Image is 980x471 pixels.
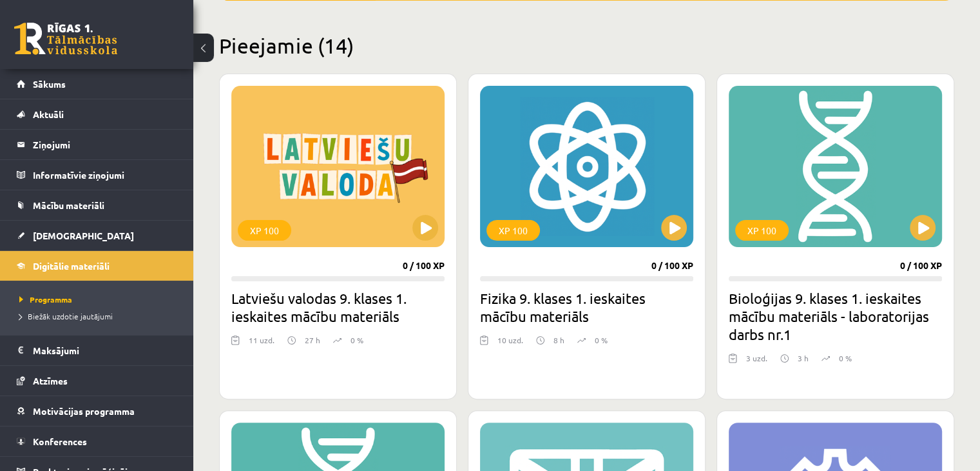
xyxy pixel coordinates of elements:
a: Biežāk uzdotie jautājumi [19,310,180,322]
div: XP 100 [486,220,540,241]
a: Digitālie materiāli [17,251,177,281]
p: 0 % [351,334,363,346]
h2: Pieejamie (14) [219,33,954,58]
span: Sākums [33,78,66,90]
p: 0 % [595,334,608,346]
p: 3 h [798,352,809,364]
a: Sākums [17,69,177,99]
legend: Ziņojumi [33,130,177,159]
a: Rīgas 1. Tālmācības vidusskola [14,23,117,55]
a: Konferences [17,426,177,456]
div: XP 100 [735,220,789,241]
p: 8 h [553,334,564,346]
p: 0 % [839,352,852,364]
div: 3 uzd. [746,352,767,372]
h2: Bioloģijas 9. klases 1. ieskaites mācību materiāls - laboratorijas darbs nr.1 [729,289,942,343]
div: 10 uzd. [497,334,523,354]
span: [DEMOGRAPHIC_DATA] [33,230,134,241]
a: [DEMOGRAPHIC_DATA] [17,221,177,250]
span: Digitālie materiāli [33,260,110,272]
span: Aktuāli [33,108,64,120]
a: Ziņojumi [17,130,177,159]
span: Atzīmes [33,375,68,386]
a: Atzīmes [17,366,177,396]
legend: Informatīvie ziņojumi [33,160,177,190]
a: Motivācijas programma [17,396,177,426]
a: Maksājumi [17,336,177,365]
h2: Fizika 9. klases 1. ieskaites mācību materiāls [480,289,693,325]
span: Motivācijas programma [33,405,135,417]
legend: Maksājumi [33,336,177,365]
div: XP 100 [238,220,291,241]
a: Informatīvie ziņojumi [17,160,177,190]
a: Mācību materiāli [17,190,177,220]
span: Mācību materiāli [33,199,104,211]
p: 27 h [305,334,320,346]
div: 11 uzd. [249,334,274,354]
span: Biežāk uzdotie jautājumi [19,311,113,321]
span: Programma [19,294,72,305]
h2: Latviešu valodas 9. klases 1. ieskaites mācību materiāls [231,289,445,325]
a: Programma [19,294,180,305]
span: Konferences [33,436,87,447]
a: Aktuāli [17,99,177,129]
